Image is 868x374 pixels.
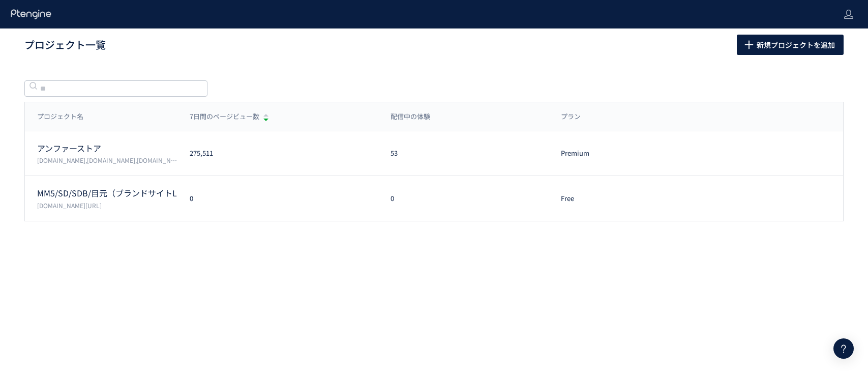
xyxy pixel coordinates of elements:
div: 0 [177,194,378,204]
div: Premium [549,149,691,158]
p: MM5/SD/SDB/目元（ブランドサイトLP/広告LP） [37,187,177,199]
div: 275,511 [177,149,378,158]
span: プロジェクト名 [37,112,83,122]
span: 新規プロジェクトを追加 [757,35,835,55]
div: 0 [378,194,549,204]
span: 7日間のページビュー数 [190,112,259,122]
span: プラン [561,112,581,122]
h1: プロジェクト一覧 [24,38,714,52]
div: 53 [378,149,549,158]
span: 配信中の体験 [391,112,430,122]
p: scalp-d.angfa-store.jp/ [37,201,177,210]
button: 新規プロジェクトを追加 [737,35,844,55]
div: Free [549,194,691,204]
p: permuta.jp,femtur.jp,angfa-store.jp,shopping.geocities.jp [37,156,177,164]
p: アンファーストア [37,142,177,154]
